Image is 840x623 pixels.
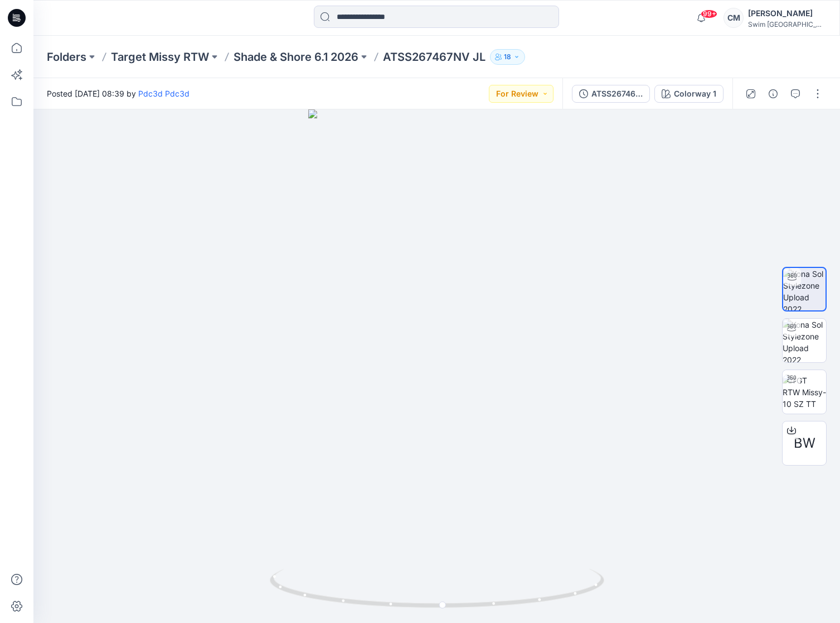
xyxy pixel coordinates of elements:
[654,85,724,103] button: Colorway 1
[701,9,717,18] span: 99+
[111,49,209,65] a: Target Missy RTW
[490,49,525,65] button: 18
[591,88,643,100] div: ATSS267467NV JL
[748,7,826,20] div: [PERSON_NAME]
[794,433,815,453] span: BW
[234,49,358,65] a: Shade & Shore 6.1 2026
[783,375,826,410] img: TGT RTW Missy-10 SZ TT
[47,88,190,99] span: Posted [DATE] 08:39 by
[783,319,826,362] img: Kona Sol Stylezone Upload 2022
[748,20,826,28] div: Swim [GEOGRAPHIC_DATA]
[47,49,86,65] a: Folders
[504,51,511,63] p: 18
[764,85,782,103] button: Details
[783,268,826,310] img: Kona Sol Stylezone Upload 2022
[674,88,716,100] div: Colorway 1
[572,85,650,103] button: ATSS267467NV JL
[383,49,485,65] p: ATSS267467NV JL
[138,89,190,98] a: Pdc3d Pdc3d
[724,8,744,28] div: CM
